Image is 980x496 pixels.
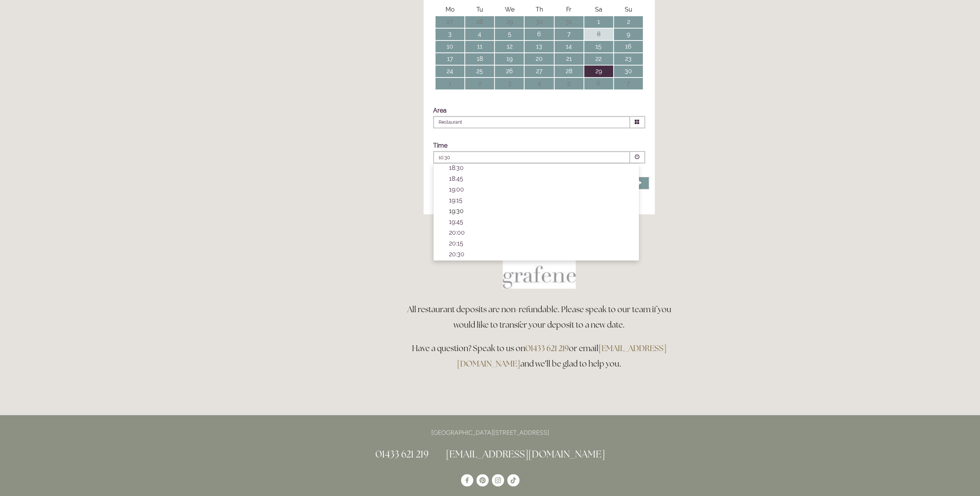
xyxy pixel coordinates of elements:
p: 18:45 [449,175,631,182]
p: 20:30 [449,251,631,258]
td: 5 [495,29,524,40]
p: [GEOGRAPHIC_DATA][STREET_ADDRESS] [306,427,674,438]
td: 10 [435,41,464,52]
td: 21 [555,53,583,65]
a: Pinterest [476,474,489,486]
td: 30 [614,66,643,77]
th: We [495,4,524,15]
th: Mo [435,4,464,15]
td: 16 [614,41,643,52]
td: 9 [614,29,643,40]
td: 31 [555,16,583,28]
p: 19:15 [449,197,631,204]
td: 24 [435,66,464,77]
td: 13 [524,41,553,52]
th: Fr [555,4,583,15]
th: Su [614,4,643,15]
td: 18 [465,53,494,65]
td: 22 [584,53,613,65]
a: [EMAIL_ADDRESS][DOMAIN_NAME] [457,343,667,369]
td: 8 [584,29,613,40]
th: Th [524,4,553,15]
p: 20:00 [449,229,631,236]
td: 23 [614,53,643,65]
a: Instagram [492,474,504,486]
p: 19:30 [449,207,631,215]
td: 14 [555,41,583,52]
label: Area [433,107,447,114]
td: 20 [524,53,553,65]
td: 4 [465,29,494,40]
td: 1 [435,78,464,89]
p: 19:00 [449,186,631,193]
td: 2 [614,16,643,28]
td: 19 [495,53,524,65]
label: Time [433,142,447,149]
th: Sa [584,4,613,15]
td: 1 [584,16,613,28]
td: 27 [435,16,464,28]
td: 6 [524,29,553,40]
td: 25 [465,66,494,77]
a: Losehill House Hotel & Spa [461,474,473,486]
td: 27 [524,66,553,77]
td: 29 [495,16,524,28]
td: 30 [524,16,553,28]
td: 5 [555,78,583,89]
td: 3 [495,78,524,89]
p: 18:30 [449,164,631,171]
p: 20:15 [449,240,631,247]
td: 26 [495,66,524,77]
a: 01433 621 219 [525,343,569,353]
td: 7 [555,29,583,40]
p: 19:45 [449,218,631,225]
td: 28 [465,16,494,28]
a: [EMAIL_ADDRESS][DOMAIN_NAME] [446,448,605,460]
td: 7 [614,78,643,89]
td: 12 [495,41,524,52]
td: 28 [555,66,583,77]
p: 10:30 [439,154,578,161]
td: 3 [435,29,464,40]
a: 01433 621 219 [375,448,429,460]
td: 29 [584,66,613,77]
td: 17 [435,53,464,65]
td: 11 [465,41,494,52]
th: Tu [465,4,494,15]
h3: All restaurant deposits are non-refundable. Please speak to our team if you would like to transfe... [404,302,674,333]
td: 6 [584,78,613,89]
td: 4 [524,78,553,89]
a: TikTok [507,474,519,486]
td: 15 [584,41,613,52]
td: 2 [465,78,494,89]
h3: Have a question? Speak to us on or email and we’ll be glad to help you. [404,341,674,372]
